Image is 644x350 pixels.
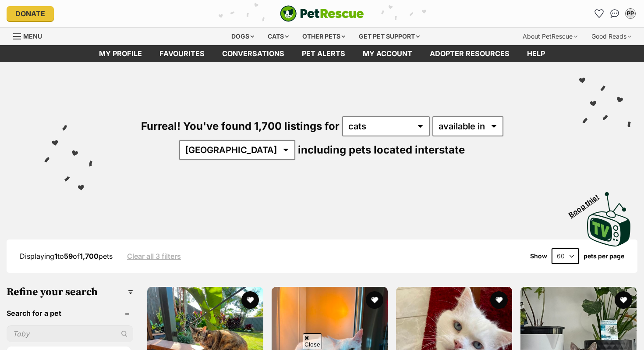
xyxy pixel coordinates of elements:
[585,28,637,45] div: Good Reads
[20,252,113,261] span: Displaying to of pets
[90,45,151,62] a: My profile
[13,28,48,43] a: Menu
[64,252,73,261] strong: 59
[490,291,508,309] button: favourite
[587,192,631,246] img: PetRescue TV logo
[584,253,624,260] label: pets per page
[262,28,295,45] div: Cats
[592,7,637,21] ul: Account quick links
[7,286,133,298] h3: Refine your search
[213,45,293,62] a: conversations
[7,325,133,342] input: Toby
[421,45,518,62] a: Adopter resources
[592,7,606,21] a: Favourites
[353,28,426,45] div: Get pet support
[366,291,383,309] button: favourite
[517,28,584,45] div: About PetRescue
[608,7,622,21] a: Conversations
[626,9,635,18] div: PP
[518,45,554,62] a: Help
[225,28,260,45] div: Dogs
[293,45,354,62] a: Pet alerts
[615,291,632,309] button: favourite
[127,252,181,260] a: Clear all 3 filters
[623,7,637,21] button: My account
[280,5,364,22] a: PetRescue
[296,28,351,45] div: Other pets
[530,253,547,260] span: Show
[580,306,626,332] iframe: Help Scout Beacon - Open
[567,187,608,219] span: Boop this!
[354,45,421,62] a: My account
[23,32,42,40] span: Menu
[141,120,340,132] span: Furreal! You've found 1,700 listings for
[610,9,619,18] img: chat-41dd97257d64d25036548639549fe6c8038ab92f7586957e7f3b1b290dea8141.svg
[280,5,364,22] img: logo-cat-932fe2b9b8326f06289b0f2fb663e598f794de774fb13d1741a6617ecf9a85b4.svg
[80,252,99,261] strong: 1,700
[54,252,57,261] strong: 1
[7,6,54,21] a: Donate
[151,45,213,62] a: Favourites
[298,143,465,156] span: including pets located interstate
[241,291,259,309] button: favourite
[587,184,631,248] a: Boop this!
[7,309,133,317] header: Search for a pet
[303,333,322,349] span: Close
